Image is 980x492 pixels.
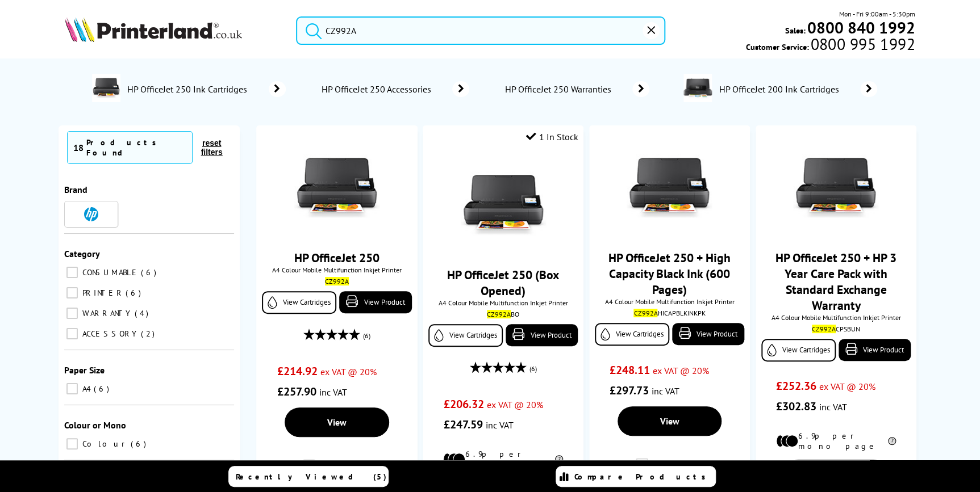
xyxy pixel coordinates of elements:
span: £257.90 [277,384,316,399]
span: inc VAT [652,385,679,397]
span: 2 [141,329,157,339]
a: View Product [839,339,911,361]
a: HP OfficeJet 250 (Box Opened) [447,267,559,298]
span: (6) [363,325,370,347]
a: HP OfficeJet 250 Accessories [320,81,469,97]
span: £214.92 [277,364,317,379]
input: Search product or brand [296,16,665,45]
input: ACCESSORY 2 [66,328,78,339]
span: £252.36 [776,379,816,393]
span: Paper Size [64,364,105,376]
b: 0800 840 1992 [807,17,915,38]
a: Recently Viewed (5) [228,466,389,487]
span: ex VAT @ 20% [320,366,376,377]
span: £302.83 [776,399,816,414]
img: HP [84,207,98,221]
img: HP-Officejet250-MobilePrinter-Front-Small.jpg [793,145,878,230]
input: PRINTER 6 [66,287,78,298]
img: HP-Officejet250-MobilePrinter-Front-Small1.jpg [627,145,712,230]
span: 18 [73,142,84,153]
a: HP OfficeJet 250 + HP 3 Year Care Pack with Standard Exchange Warranty [775,250,896,313]
a: 0800 840 1992 [806,22,915,33]
a: View Cartridges [262,291,336,314]
img: Printerland Logo [65,17,242,42]
span: ex VAT @ 20% [819,381,875,392]
a: View Cartridges [761,339,836,361]
span: View [327,417,347,428]
span: £297.73 [610,383,649,398]
span: HP OfficeJet 250 Ink Cartridges [126,83,252,95]
span: (6) [529,358,537,380]
span: 4 [135,308,151,318]
span: A4 Colour Mobile Multifunction Inkjet Printer [428,298,578,307]
a: View Cartridges [595,323,669,346]
span: HP OfficeJet 200 Ink Cartridges [718,83,843,95]
span: 6 [141,267,159,277]
span: Mon - Fri 9:00am - 5:30pm [839,9,915,19]
span: HP OfficeJet 250 Warranties [503,83,616,95]
span: Sales: [785,25,806,36]
span: A4 Colour Mobile Multifunction Inkjet Printer [761,313,911,322]
span: WARRANTY [80,308,134,318]
a: HP OfficeJet 250 + High Capacity Black Ink (600 Pages) [608,250,731,297]
a: View [783,460,888,489]
span: PRINTER [80,288,124,298]
a: View Product [672,323,744,345]
span: Compare Products [574,472,712,482]
input: CONSUMABLE 6 [66,267,78,278]
mark: CZ992A [633,309,657,317]
span: Category [64,248,100,259]
div: CPSBUN [764,325,908,333]
img: CZ992A-conspage.jpg [92,74,120,102]
button: reset filters [193,138,231,157]
a: View Product [339,291,411,313]
input: WARRANTY 4 [66,308,78,319]
a: Compare Products [556,466,716,487]
span: Recently Viewed (5) [236,472,387,482]
li: 6.9p per mono page [443,449,563,469]
mark: CZ992A [812,325,836,333]
img: HP-Officejet250-MobilePrinter-Front-Small.jpg [294,145,380,230]
a: Printerland Logo [65,17,281,44]
span: ex VAT @ 20% [653,365,709,376]
img: HP-Officejet250-MobilePrinter-Front-Small.jpg [461,162,546,247]
span: HP OfficeJet 250 Accessories [320,83,436,95]
span: ACCESSORY [80,329,140,339]
a: View Product [506,324,578,346]
a: View Cartridges [428,324,503,347]
span: Colour or Mono [64,419,126,431]
span: inc VAT [485,419,513,431]
span: 6 [94,384,112,394]
label: Add to Compare [303,459,372,481]
label: Add to Compare [636,458,705,480]
span: 0800 995 1992 [808,39,915,49]
input: A4 6 [66,383,78,394]
span: A4 Colour Mobile Multifunction Inkjet Printer [262,266,411,274]
span: CONSUMABLE [80,267,140,277]
span: A4 Colour Mobile Multifunction Inkjet Printer [595,297,744,306]
a: View [618,406,722,436]
span: inc VAT [819,401,847,413]
span: Brand [64,184,87,195]
input: Colour 6 [66,438,78,449]
div: 1 In Stock [526,131,578,142]
span: 6 [131,439,149,449]
span: 6 [126,288,144,298]
a: HP OfficeJet 250 Warranties [503,81,649,97]
div: BO [431,310,575,318]
a: HP OfficeJet 250 Ink Cartridges [126,74,286,104]
span: £248.11 [610,363,650,377]
li: 6.9p per mono page [776,431,896,451]
span: Customer Service: [745,39,915,52]
span: £206.32 [443,397,483,411]
a: View [285,407,389,437]
mark: CZ992A [487,310,511,318]
span: £247.59 [443,417,482,432]
span: inc VAT [319,386,347,398]
a: HP OfficeJet 250 [294,250,380,266]
a: HP OfficeJet 200 Ink Cartridges [718,74,877,104]
img: CZ993A-conspage.jpg [683,74,712,102]
div: Products Found [86,137,186,158]
div: HICAPBLKINKPK [598,309,741,317]
span: A4 [80,384,93,394]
